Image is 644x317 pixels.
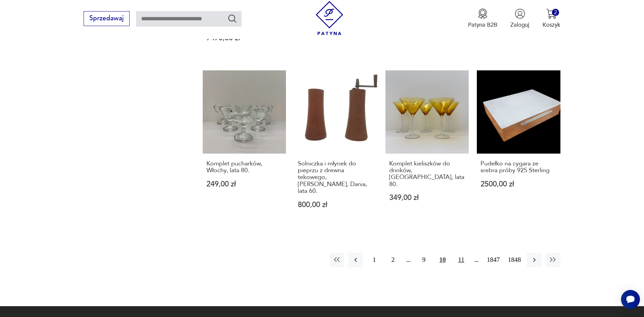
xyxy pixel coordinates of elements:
[389,160,465,188] h3: Komplet kieliszków do drinków, [GEOGRAPHIC_DATA], lata 80.
[621,290,640,309] iframe: Smartsupp widget button
[477,70,560,224] a: Pudełko na cygara ze srebra próby 925 SterlingPudełko na cygara ze srebra próby 925 Sterling2500,...
[206,35,283,42] p: 7470,00 zł
[478,8,488,19] img: Ikona medalu
[481,181,557,188] p: 2500,00 zł
[206,181,283,188] p: 249,00 zł
[417,253,431,267] button: 9
[298,160,374,195] h3: Solniczka i młynek do pieprzu z drewna tekowego, [PERSON_NAME], Dania, lata 60.
[485,253,502,267] button: 1847
[385,70,469,224] a: Komplet kieliszków do drinków, Niemcy, lata 80.Komplet kieliszków do drinków, [GEOGRAPHIC_DATA], ...
[552,9,559,16] div: 2
[468,21,497,29] p: Patyna B2B
[506,253,523,267] button: 1848
[298,201,374,208] p: 800,00 zł
[389,194,465,201] p: 349,00 zł
[481,160,557,174] h3: Pudełko na cygara ze srebra próby 925 Sterling
[546,8,557,19] img: Ikona koszyka
[312,1,347,35] img: Patyna - sklep z meblami i dekoracjami vintage
[510,8,529,29] button: Zaloguj
[84,16,129,22] a: Sprzedawaj
[510,21,529,29] p: Zaloguj
[367,253,382,267] button: 1
[542,8,560,29] button: 2Koszyk
[542,21,560,29] p: Koszyk
[468,8,497,29] button: Patyna B2B
[386,253,400,267] button: 2
[468,8,497,29] a: Ikona medaluPatyna B2B
[454,253,468,267] button: 11
[294,70,377,224] a: Solniczka i młynek do pieprzu z drewna tekowego, Laurids Lonborg, Dania, lata 60.Solniczka i młyn...
[203,70,286,224] a: Komplet pucharków, Włochy, lata 80.Komplet pucharków, Włochy, lata 80.249,00 zł
[515,8,525,19] img: Ikonka użytkownika
[206,160,283,174] h3: Komplet pucharków, Włochy, lata 80.
[84,11,129,26] button: Sprzedawaj
[435,253,450,267] button: 10
[227,14,237,23] button: Szukaj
